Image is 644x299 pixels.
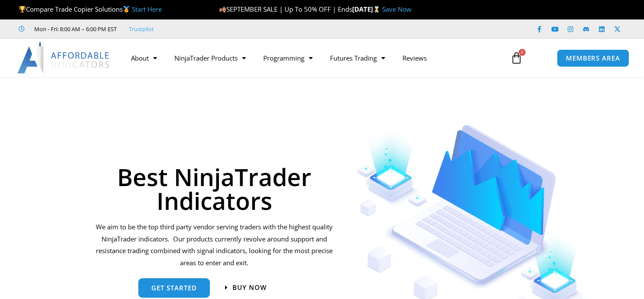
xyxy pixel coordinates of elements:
[19,6,26,13] img: 🏆
[557,49,629,67] a: MEMBERS AREA
[166,48,255,68] a: NinjaTrader Products
[232,284,267,291] span: Buy now
[17,42,111,74] img: LogoAI | Affordable Indicators – NinjaTrader
[373,6,380,13] img: ⌛
[151,285,197,291] span: get started
[255,48,321,68] a: Programming
[394,48,435,68] a: Reviews
[129,24,154,34] a: Trustpilot
[19,5,162,13] span: Compare Trade Copier Solutions
[352,5,382,13] strong: [DATE]
[321,48,394,68] a: Futures Trading
[122,48,502,68] nav: Menu
[95,165,334,212] h1: Best NinjaTrader Indicators
[32,24,117,34] span: Mon - Fri: 8:00 AM – 6:00 PM EST
[123,6,130,13] img: 🥇
[138,278,210,298] a: get started
[382,5,412,13] a: Save Now
[219,5,352,13] span: SEPTEMBER SALE | Up To 50% OFF | Ends
[225,284,267,291] a: Buy now
[497,45,536,71] a: 0
[95,221,334,269] p: We aim to be the top third party vendor serving traders with the highest quality NinjaTrader indi...
[566,55,620,61] span: MEMBERS AREA
[122,48,166,68] a: About
[519,49,526,56] span: 0
[219,6,226,13] img: 🍂
[132,5,162,13] a: Start Here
